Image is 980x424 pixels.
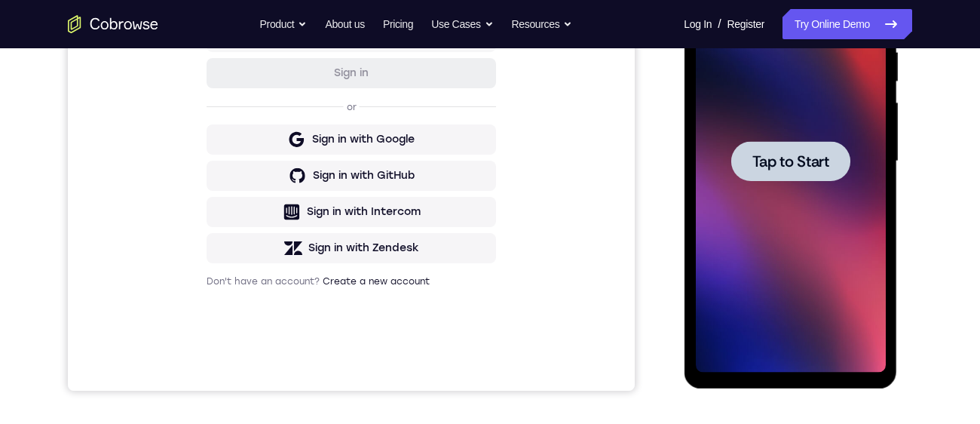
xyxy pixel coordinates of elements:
[782,9,912,39] a: Try Online Demo
[139,312,428,342] button: Sign in with Intercom
[139,390,428,402] p: Don't have an account?
[260,9,308,39] button: Product
[148,144,419,159] input: Enter your email
[239,319,353,334] div: Sign in with Intercom
[276,216,292,228] p: or
[47,202,166,242] button: Tap to Start
[684,9,712,39] a: Log In
[68,15,158,33] a: Go to the home page
[240,355,351,370] div: Sign in with Zendesk
[245,283,347,298] div: Sign in with GitHub
[68,215,145,230] span: Tap to Start
[139,173,428,203] button: Sign in
[139,103,428,124] h1: Sign in to your account
[139,348,428,378] button: Sign in with Zendesk
[244,247,347,262] div: Sign in with Google
[255,391,362,401] a: Create a new account
[512,9,573,39] button: Resources
[431,9,493,39] button: Use Cases
[325,9,364,39] a: About us
[727,9,764,39] a: Register
[718,15,721,33] span: /
[139,275,428,306] button: Sign in with GitHub
[139,239,428,269] button: Sign in with Google
[383,9,413,39] a: Pricing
